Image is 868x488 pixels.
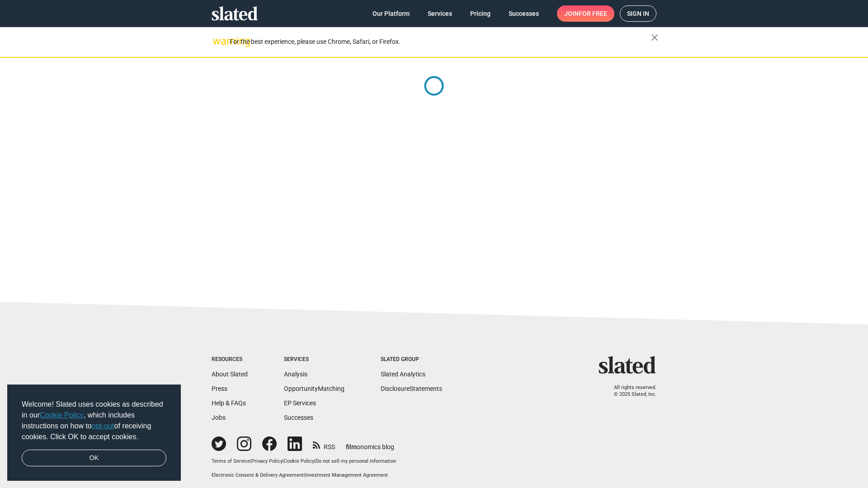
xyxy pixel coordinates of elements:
[649,32,660,43] mat-icon: close
[212,36,223,47] mat-icon: warning
[284,414,313,421] a: Successes
[251,458,283,464] a: Privacy Policy
[250,458,251,464] span: |
[40,411,84,419] a: Cookie Policy
[579,5,607,22] span: for free
[564,5,607,22] span: Join
[373,5,410,22] span: Our Platform
[212,414,226,421] a: Jobs
[212,385,227,392] a: Press
[212,399,246,407] a: Help & FAQs
[284,356,344,363] div: Services
[212,371,248,378] a: About Slated
[381,385,442,392] a: DisclosureStatements
[212,458,250,464] a: Terms of Service
[22,450,166,467] a: dismiss cookie message
[365,5,417,22] a: Our Platform
[284,385,344,392] a: OpportunityMatching
[22,399,166,442] span: Welcome! Slated uses cookies as described in our , which includes instructions on how to of recei...
[7,385,181,481] div: cookieconsent
[381,371,425,378] a: Slated Analytics
[212,472,304,478] a: Electronic Consent & Delivery Agreement
[284,458,314,464] a: Cookie Policy
[470,5,491,22] span: Pricing
[346,443,357,450] span: film
[420,5,459,22] a: Services
[284,399,316,407] a: EP Services
[283,458,284,464] span: |
[463,5,498,22] a: Pricing
[284,371,307,378] a: Analysis
[557,5,614,22] a: Joinfor free
[627,6,649,21] span: Sign in
[314,458,316,464] span: |
[92,422,114,430] a: opt-out
[509,5,539,22] span: Successes
[381,356,442,363] div: Slated Group
[428,5,452,22] span: Services
[230,36,651,48] div: For the best experience, please use Chrome, Safari, or Firefox.
[212,356,248,363] div: Resources
[316,458,396,465] button: Do not sell my personal information
[620,5,656,22] a: Sign in
[346,436,394,451] a: filmonomics blog
[604,385,656,398] p: All rights reserved. © 2025 Slated, Inc.
[313,437,335,451] a: RSS
[501,5,546,22] a: Successes
[304,472,305,478] span: |
[305,472,388,478] a: Investment Management Agreement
